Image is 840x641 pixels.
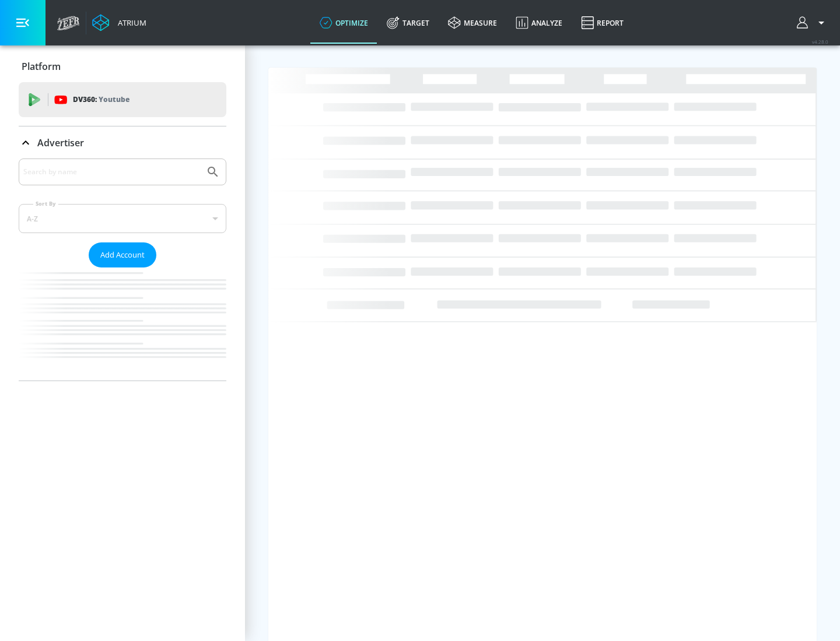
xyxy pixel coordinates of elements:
div: Advertiser [19,159,226,381]
p: Advertiser [37,136,84,149]
span: v 4.28.0 [812,38,828,45]
div: DV360: Youtube [19,82,226,117]
span: Add Account [100,248,145,262]
div: A-Z [19,204,226,233]
div: Platform [19,50,226,83]
a: Atrium [92,14,146,31]
nav: list of Advertiser [19,267,226,381]
a: optimize [310,2,377,44]
label: Sort By [33,200,58,207]
p: Platform [22,60,61,73]
a: measure [439,2,506,44]
a: Target [377,2,439,44]
p: Youtube [99,93,129,105]
p: DV360: [73,93,129,106]
a: Analyze [506,2,572,44]
button: Add Account [89,242,156,267]
div: Atrium [113,17,146,28]
div: Advertiser [19,126,226,159]
a: Report [572,2,633,44]
input: Search by name [23,164,200,179]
